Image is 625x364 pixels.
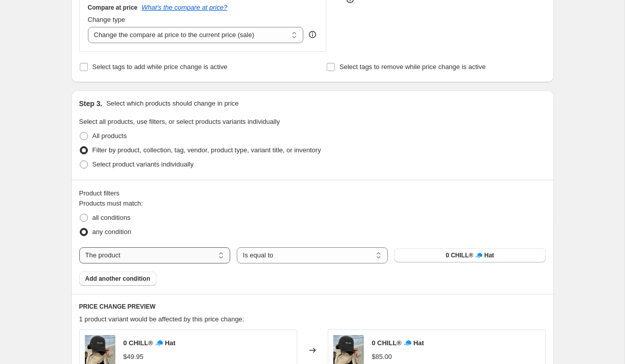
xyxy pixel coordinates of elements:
button: 0 CHILL® 🧢 Hat [394,248,545,262]
span: Filter by product, collection, tag, vendor, product type, variant title, or inventory [92,146,321,154]
span: Products must match: [79,200,143,207]
span: 1 product variant would be affected by this price change: [79,315,244,323]
span: 0 CHILL® 🧢 Hat [446,251,494,259]
span: Select tags to add while price change is active [92,63,228,71]
h2: Step 3. [79,98,103,109]
span: all conditions [92,214,131,221]
span: 0 CHILL® 🧢 Hat [372,339,424,347]
span: Change type [88,16,126,23]
span: Select all products, use filters, or select products variants individually [79,118,280,125]
div: Product filters [79,188,546,198]
p: Select which products should change in price [106,98,238,109]
span: any condition [92,228,132,236]
h3: Compare at price [88,4,138,12]
span: All products [92,132,127,140]
span: Select product variants individually [92,160,194,168]
button: Add another condition [79,272,157,286]
div: $85.00 [372,352,392,362]
span: 0 CHILL® 🧢 Hat [123,339,176,347]
span: Select tags to remove while price change is active [339,63,486,71]
button: What's the compare at price? [142,4,228,11]
div: help [307,29,318,40]
span: Add another condition [85,275,150,283]
div: $49.95 [123,352,144,362]
h6: PRICE CHANGE PREVIEW [79,303,546,311]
